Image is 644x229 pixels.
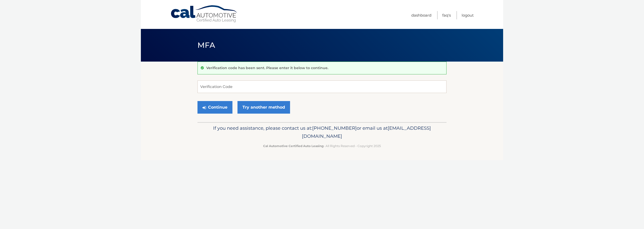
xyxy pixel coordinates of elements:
[302,125,431,139] span: [EMAIL_ADDRESS][DOMAIN_NAME]
[206,66,328,70] p: Verification code has been sent. Please enter it below to continue.
[197,40,215,50] span: MFA
[237,101,290,114] a: Try another method
[201,143,443,149] p: - All Rights Reserved - Copyright 2025
[462,11,474,19] a: Logout
[197,101,232,114] button: Continue
[263,144,324,148] strong: Cal Automotive Certified Auto Leasing
[197,80,447,93] input: Verification Code
[201,124,443,140] p: If you need assistance, please contact us at: or email us at
[312,125,357,131] span: [PHONE_NUMBER]
[411,11,431,19] a: Dashboard
[170,5,238,23] a: Cal Automotive
[442,11,451,19] a: FAQ's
